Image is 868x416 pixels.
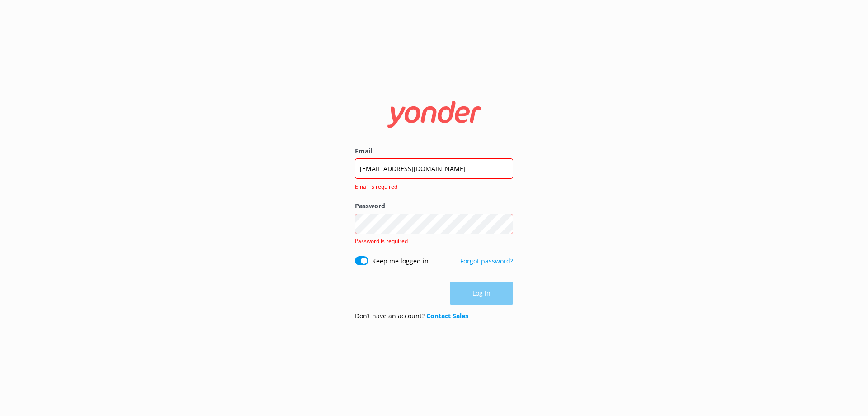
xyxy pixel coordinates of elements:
[355,146,513,156] label: Email
[355,237,408,245] span: Password is required
[426,311,468,320] a: Contact Sales
[355,311,468,321] p: Don’t have an account?
[372,256,429,266] label: Keep me logged in
[460,257,513,265] a: Forgot password?
[355,182,508,191] span: Email is required
[355,158,513,179] input: user@emailaddress.com
[495,215,513,233] button: Show password
[355,201,513,211] label: Password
